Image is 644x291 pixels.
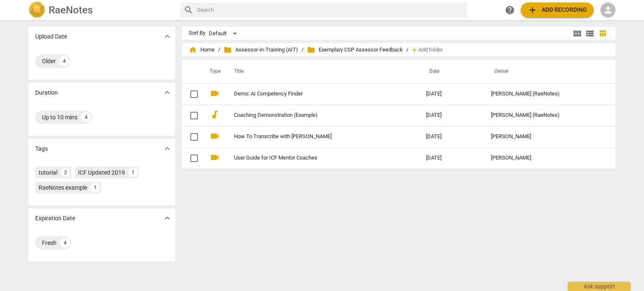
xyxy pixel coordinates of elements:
[189,30,205,36] div: Sort By
[161,142,174,155] button: Show more
[161,30,174,43] button: Show more
[234,91,396,97] a: Demo: AI Competency Finder
[61,168,70,177] div: 2
[60,238,70,248] div: 4
[42,113,78,121] div: Up to 10 mins
[161,212,174,224] button: Show more
[234,112,396,118] a: Coaching Demonstration (Example)
[42,239,57,247] div: Fresh
[491,134,600,140] div: [PERSON_NAME]
[35,88,58,97] p: Duration
[35,214,75,223] p: Expiration Date
[505,5,515,15] span: help
[39,183,87,192] div: RaeNotes example
[502,3,517,18] a: Help
[35,144,48,153] p: Tags
[203,60,224,83] th: Type
[603,5,613,15] span: person
[210,88,220,98] span: videocam
[527,5,538,15] span: add
[410,46,418,54] span: add
[162,213,172,223] span: expand_more
[234,134,396,140] a: How To Transcribe with [PERSON_NAME]
[491,112,600,118] div: [PERSON_NAME] (RaeNotes)
[29,2,174,18] a: LogoRaeNotes
[599,29,607,37] span: table_chart
[521,3,594,18] button: Upload
[307,46,315,54] span: folder
[59,56,69,66] div: 4
[307,46,403,54] span: Exemplary CSP Assessor Feedback
[418,47,443,53] span: Add folder
[491,155,600,161] div: [PERSON_NAME]
[484,60,607,83] th: Owner
[35,32,67,41] p: Upload Date
[419,147,484,169] td: [DATE]
[189,46,215,54] span: Home
[49,4,93,16] h2: RaeNotes
[406,47,408,53] span: /
[571,27,584,40] button: Tile view
[419,83,484,105] td: [DATE]
[301,47,304,53] span: /
[419,105,484,126] td: [DATE]
[224,60,419,83] th: Title
[161,86,174,99] button: Show more
[210,131,220,141] span: videocam
[491,91,600,97] div: [PERSON_NAME] (RaeNotes)
[189,46,197,54] span: home
[234,155,396,161] a: User Guide for ICF Mentor Coaches
[81,112,91,122] div: 4
[419,126,484,147] td: [DATE]
[197,3,464,17] input: Search
[223,46,298,54] span: Assessor-in-Training (AIT)
[162,88,172,98] span: expand_more
[584,27,596,40] button: List view
[78,168,125,177] div: ICF Updated 2019
[91,183,100,192] div: 1
[42,57,56,65] div: Older
[128,168,138,177] div: 1
[568,282,631,291] div: Ask support
[29,2,45,18] img: Logo
[596,27,609,40] button: Table view
[585,28,595,39] span: view_list
[527,5,587,15] span: Add recording
[223,46,232,54] span: folder
[218,47,220,53] span: /
[162,31,172,41] span: expand_more
[184,5,194,15] span: search
[210,110,220,120] span: audiotrack
[210,152,220,162] span: videocam
[419,60,484,83] th: Date
[209,27,240,40] div: Default
[39,168,57,177] div: tutorial
[572,28,582,39] span: view_module
[162,144,172,154] span: expand_more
